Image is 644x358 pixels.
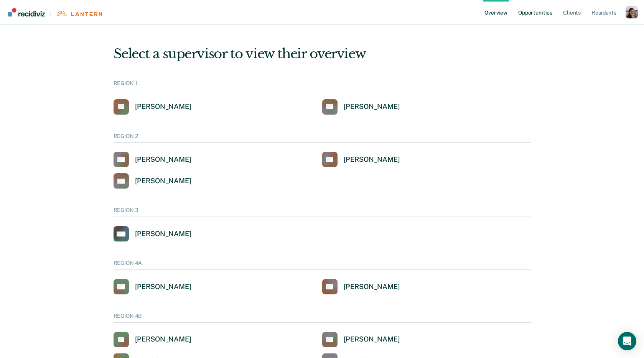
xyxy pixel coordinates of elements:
div: [PERSON_NAME] [135,282,191,291]
div: [PERSON_NAME] [135,102,191,111]
div: [PERSON_NAME] [344,282,400,291]
a: [PERSON_NAME] [322,332,400,347]
div: Select a supervisor to view their overview [114,46,531,62]
a: [PERSON_NAME] [114,279,191,294]
div: [PERSON_NAME] [344,335,400,344]
a: [PERSON_NAME] [322,152,400,167]
div: REGION 1 [114,80,531,90]
button: Profile dropdown button [626,6,638,18]
div: REGION 4B [114,313,531,323]
div: REGION 3 [114,207,531,217]
a: [PERSON_NAME] [114,226,191,241]
a: [PERSON_NAME] [114,173,191,189]
div: Open Intercom Messenger [618,332,636,350]
div: [PERSON_NAME] [344,155,400,164]
div: [PERSON_NAME] [344,102,400,111]
img: Lantern [56,11,102,16]
div: [PERSON_NAME] [135,230,191,238]
div: REGION 4A [114,260,531,270]
a: [PERSON_NAME] [114,332,191,347]
a: [PERSON_NAME] [322,99,400,115]
div: [PERSON_NAME] [135,335,191,344]
a: [PERSON_NAME] [322,279,400,294]
a: [PERSON_NAME] [114,152,191,167]
div: [PERSON_NAME] [135,177,191,186]
div: REGION 2 [114,133,531,143]
span: | [45,10,56,16]
div: [PERSON_NAME] [135,155,191,164]
a: [PERSON_NAME] [114,99,191,115]
img: Recidiviz [8,8,45,16]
